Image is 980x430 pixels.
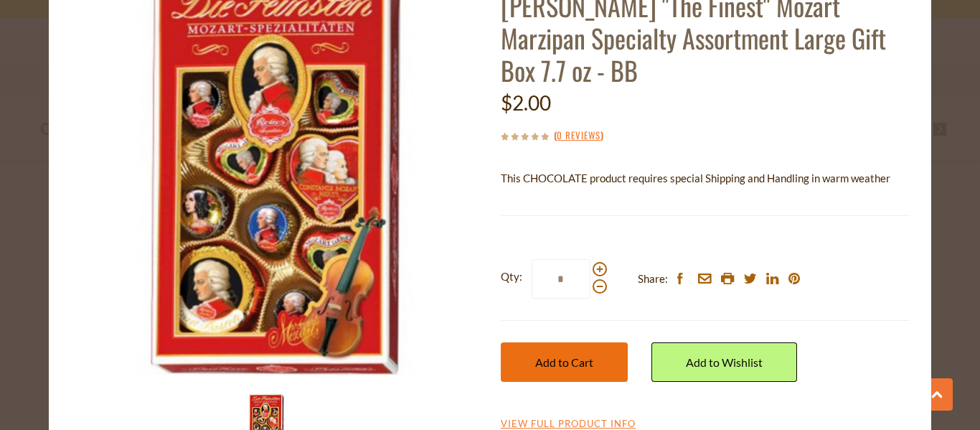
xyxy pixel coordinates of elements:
span: $2.00 [501,90,551,115]
p: This CHOCOLATE product requires special Shipping and Handling in warm weather [501,169,910,187]
a: Add to Wishlist [651,342,797,382]
span: Add to Cart [535,355,593,369]
button: Add to Cart [501,342,628,382]
a: 0 Reviews [557,128,600,144]
span: ( ) [554,128,603,142]
input: Qty: [532,259,590,299]
span: Share: [638,270,668,288]
strong: Qty: [501,268,522,286]
li: We will ship this product in heat-protective packaging and ice during warm weather months or to w... [514,198,910,216]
